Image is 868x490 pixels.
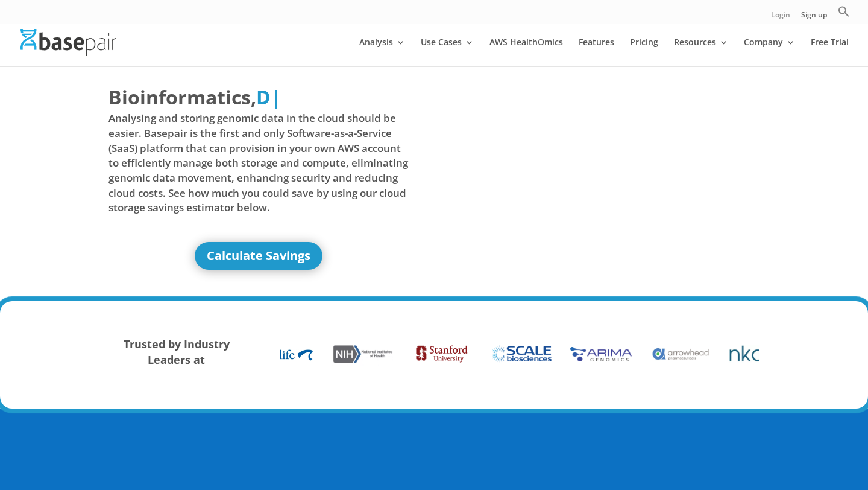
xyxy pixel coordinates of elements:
a: AWS HealthOmics [489,38,563,66]
a: Search Icon Link [838,5,850,24]
a: Sign up [801,11,827,24]
a: Free Trial [811,38,849,66]
svg: Search [838,5,850,17]
a: Analysis [359,38,405,66]
a: Use Cases [421,38,474,66]
span: Bioinformatics, [108,83,256,111]
span: D [256,84,271,110]
a: Login [771,11,790,24]
span: Analysing and storing genomic data in the cloud should be easier. Basepair is the first and only ... [108,111,409,215]
a: Company [744,38,795,66]
a: Features [579,38,614,66]
strong: Trusted by Industry Leaders at [124,337,230,367]
iframe: Basepair - NGS Analysis Simplified [443,83,743,252]
a: Resources [674,38,728,66]
a: Pricing [630,38,658,66]
img: Basepair [20,29,116,55]
span: | [271,84,281,110]
a: Calculate Savings [195,242,322,270]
